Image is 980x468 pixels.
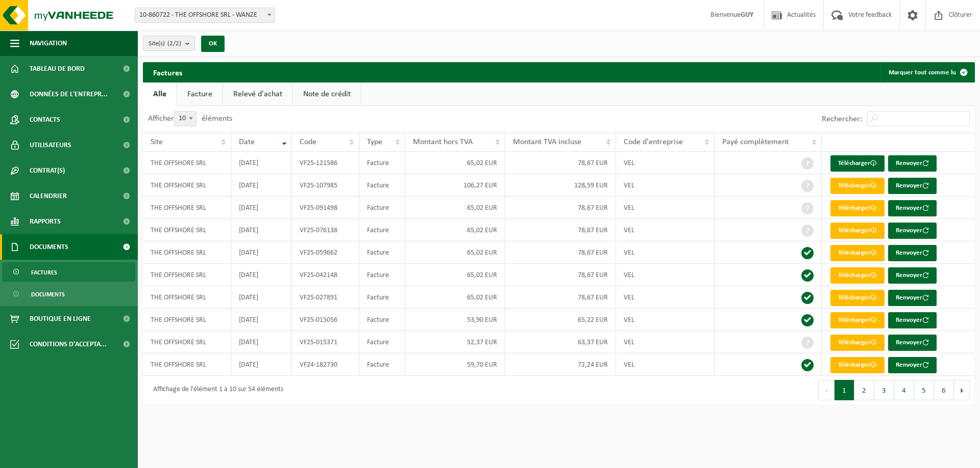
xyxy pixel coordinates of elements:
[830,200,885,216] a: Télécharger
[231,219,292,241] td: [DATE]
[143,36,195,51] button: Site(s)(2/2)
[505,353,616,376] td: 72,24 EUR
[405,197,505,219] td: 65,02 EUR
[292,286,359,309] td: VF25-027891
[174,111,197,126] span: 10
[830,335,885,351] a: Télécharger
[359,174,406,197] td: Facture
[143,152,231,174] td: THE OFFSHORE SRL
[888,200,937,216] button: Renvoyer
[30,234,68,260] span: Documents
[505,174,616,197] td: 128,59 EUR
[413,138,473,146] span: Montant hors TVA
[292,174,359,197] td: VF25-107985
[616,264,715,286] td: VEL
[231,331,292,353] td: [DATE]
[143,309,231,331] td: THE OFFSHORE SRL
[505,264,616,286] td: 78,67 EUR
[30,209,61,234] span: Rapports
[359,241,406,264] td: Facture
[505,152,616,174] td: 78,67 EUR
[143,62,192,82] h2: Factures
[741,11,753,19] strong: GUY
[616,331,715,353] td: VEL
[359,197,406,219] td: Facture
[359,331,406,353] td: Facture
[292,353,359,376] td: VF24-182730
[359,353,406,376] td: Facture
[30,107,60,132] span: Contacts
[231,174,292,197] td: [DATE]
[513,138,581,146] span: Montant TVA incluse
[30,132,71,158] span: Utilisateurs
[830,267,885,284] a: Télécharger
[616,309,715,331] td: VEL
[367,138,382,146] span: Type
[830,290,885,306] a: Télécharger
[830,223,885,239] a: Télécharger
[405,264,505,286] td: 65,02 EUR
[888,267,937,284] button: Renvoyer
[818,380,835,400] button: Previous
[135,8,275,23] span: 10-860722 - THE OFFSHORE SRL - WANZE
[505,219,616,241] td: 78,67 EUR
[30,332,107,357] span: Conditions d'accepta...
[894,380,914,400] button: 4
[143,197,231,219] td: THE OFFSHORE SRL
[616,152,715,174] td: VEL
[830,245,885,261] a: Télécharger
[888,155,937,172] button: Renvoyer
[201,36,225,52] button: OK
[31,285,65,304] span: Documents
[830,312,885,328] a: Télécharger
[616,286,715,309] td: VEL
[143,219,231,241] td: THE OFFSHORE SRL
[239,138,255,146] span: Date
[505,197,616,219] td: 78,67 EUR
[888,178,937,194] button: Renvoyer
[954,380,970,400] button: Next
[880,62,974,82] button: Marquer tout comme lu
[292,241,359,264] td: VF25-059662
[405,331,505,353] td: 52,37 EUR
[616,219,715,241] td: VEL
[822,115,862,123] label: Rechercher:
[30,56,85,81] span: Tableau de bord
[292,219,359,241] td: VF25-076138
[914,380,934,400] button: 5
[148,115,232,123] label: Afficher éléments
[135,8,275,22] span: 10-860722 - THE OFFSHORE SRL - WANZE
[231,241,292,264] td: [DATE]
[888,357,937,373] button: Renvoyer
[616,174,715,197] td: VEL
[292,309,359,331] td: VF25-015056
[31,263,57,282] span: Factures
[830,155,885,172] a: Télécharger
[835,380,854,400] button: 1
[143,353,231,376] td: THE OFFSHORE SRL
[405,286,505,309] td: 65,02 EUR
[231,353,292,376] td: [DATE]
[505,331,616,353] td: 63,37 EUR
[888,335,937,351] button: Renvoyer
[405,174,505,197] td: 106,27 EUR
[30,81,108,107] span: Données de l'entrepr...
[292,331,359,353] td: VF25-015371
[231,264,292,286] td: [DATE]
[888,312,937,328] button: Renvoyer
[624,138,683,146] span: Code d'entreprise
[30,183,67,209] span: Calendrier
[722,138,789,146] span: Payé complètement
[505,286,616,309] td: 78,67 EUR
[151,138,163,146] span: Site
[231,286,292,309] td: [DATE]
[405,309,505,331] td: 53,90 EUR
[300,138,316,146] span: Code
[3,284,135,304] a: Documents
[888,223,937,239] button: Renvoyer
[143,286,231,309] td: THE OFFSHORE SRL
[175,112,196,126] span: 10
[359,264,406,286] td: Facture
[143,174,231,197] td: THE OFFSHORE SRL
[405,241,505,264] td: 65,02 EUR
